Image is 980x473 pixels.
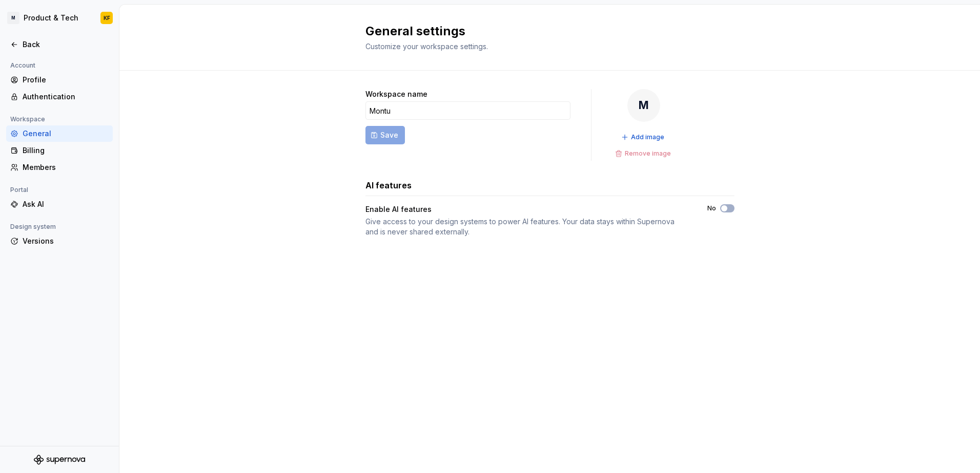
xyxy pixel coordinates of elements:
[365,42,488,51] span: Customize your workspace settings.
[7,12,19,24] div: M
[24,13,78,23] div: Product & Tech
[618,130,669,144] button: Add image
[365,217,689,237] div: Give access to your design systems to power AI features. Your data stays within Supernova and is ...
[365,23,722,39] h2: General settings
[6,59,39,72] div: Account
[23,145,109,156] div: Billing
[627,89,660,122] div: M
[707,204,716,212] label: No
[6,184,32,196] div: Portal
[6,125,113,142] a: General
[6,142,113,159] a: Billing
[365,179,412,191] h3: AI features
[2,7,117,29] button: MProduct & TechKF
[23,236,109,246] div: Versions
[23,162,109,173] div: Members
[6,233,113,249] a: Versions
[23,199,109,209] div: Ask AI
[631,133,664,141] span: Add image
[6,72,113,88] a: Profile
[23,75,109,85] div: Profile
[6,221,60,233] div: Design system
[365,89,427,99] label: Workspace name
[6,159,113,176] a: Members
[23,92,109,102] div: Authentication
[23,39,109,50] div: Back
[6,113,49,125] div: Workspace
[6,89,113,105] a: Authentication
[6,36,113,53] a: Back
[23,128,109,139] div: General
[104,14,110,22] div: KF
[34,455,85,465] svg: Supernova Logo
[365,204,432,214] div: Enable AI features
[6,196,113,212] a: Ask AI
